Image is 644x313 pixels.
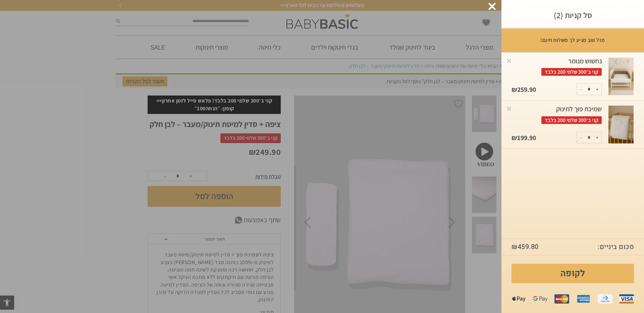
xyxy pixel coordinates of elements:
[582,84,596,95] input: כמות המוצר
[577,84,585,95] button: -
[598,242,634,252] strong: סכום ביניים:
[512,292,526,306] img: apple%20pay.png
[512,58,602,76] div: נחשוש מנומר
[512,242,539,252] bdi: 459.80
[512,85,517,94] span: ₪
[593,84,601,95] button: +
[512,58,602,79] a: נחשוש מנומרקני ב־300 שלמי 200 בלבד
[576,292,591,306] img: amex.png
[533,292,548,306] img: gpay.png
[593,132,601,143] button: +
[582,132,596,143] input: כמות המוצר
[512,133,536,142] bdi: 199.90
[512,106,602,127] a: שמיכת פוך לתינוקקני ב־300 שלמי 200 בלבד
[619,292,634,306] img: visa.png
[598,292,612,306] img: diners.png
[512,264,634,283] a: לקופה
[506,105,513,112] a: Remove this item
[512,10,634,20] h3: סל קניות (2)
[540,37,605,44] p: מזל טוב מגיע לך משלוח חינם!
[512,106,602,124] div: שמיכת פוך לתינוק
[512,133,517,142] span: ₪
[512,85,536,94] bdi: 259.90
[541,116,602,124] span: קני ב־300 שלמי 200 בלבד
[512,242,518,252] span: ₪
[506,57,513,64] a: Remove this item
[554,292,569,306] img: mastercard.png
[577,132,585,143] button: -
[541,68,602,76] span: קני ב־300 שלמי 200 בלבד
